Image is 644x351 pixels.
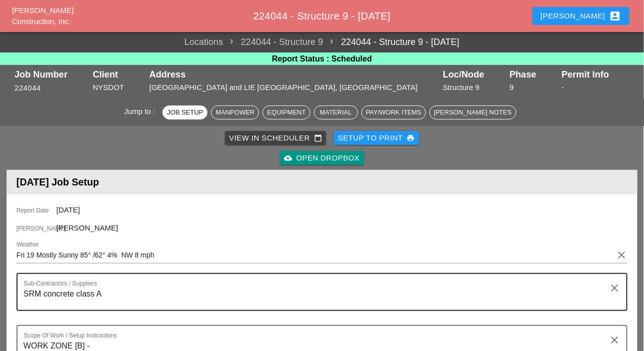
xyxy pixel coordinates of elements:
[14,82,41,94] button: 224044
[609,10,621,22] i: account_box
[229,132,322,144] div: View in Scheduler
[280,151,363,165] a: Open Dropbox
[162,105,207,119] button: Job Setup
[407,134,415,142] i: print
[323,35,459,49] a: 224044 - Structure 9 - [DATE]
[253,10,391,21] span: 224044 - Structure 9 - [DATE]
[561,69,629,79] div: Permit Info
[509,82,556,93] div: 9
[167,107,203,117] div: Job Setup
[56,223,118,232] span: [PERSON_NAME]
[540,10,621,22] div: [PERSON_NAME]
[16,206,56,215] span: Report Date
[615,249,627,261] i: clear
[211,105,259,119] button: Manpower
[361,105,426,119] button: Pay/Work Items
[16,247,613,263] input: Weather
[443,69,504,79] div: Loc/Node
[434,107,511,117] div: [PERSON_NAME] Notes
[561,82,629,93] div: -
[23,286,612,310] textarea: Sub-Contractors / Suppliers
[6,170,637,194] header: [DATE] Job Setup
[93,82,144,93] div: NYSDOT
[314,105,358,119] button: Material
[262,105,310,119] button: Equipment
[149,82,438,93] div: [GEOGRAPHIC_DATA] and LIE [GEOGRAPHIC_DATA], [GEOGRAPHIC_DATA]
[532,7,629,25] button: [PERSON_NAME]
[56,205,80,214] span: [DATE]
[12,6,73,26] a: [PERSON_NAME] Construction, Inc.
[225,131,326,145] a: View in Scheduler
[366,107,421,117] div: Pay/Work Items
[93,69,144,79] div: Client
[16,224,56,233] span: [PERSON_NAME]
[149,69,438,79] div: Address
[14,69,88,79] div: Job Number
[284,154,292,162] i: cloud_upload
[429,105,516,119] button: [PERSON_NAME] Notes
[334,131,419,145] button: Setup to Print
[215,107,254,117] div: Manpower
[338,132,415,144] div: Setup to Print
[267,107,305,117] div: Equipment
[284,152,359,164] div: Open Dropbox
[184,35,223,49] a: Locations
[223,35,323,49] span: 224044 - Structure 9
[608,334,620,346] i: clear
[443,82,504,93] div: Structure 9
[509,69,556,79] div: Phase
[124,107,159,115] span: Jump to :
[608,282,620,294] i: clear
[314,134,322,142] i: calendar_today
[318,107,353,117] div: Material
